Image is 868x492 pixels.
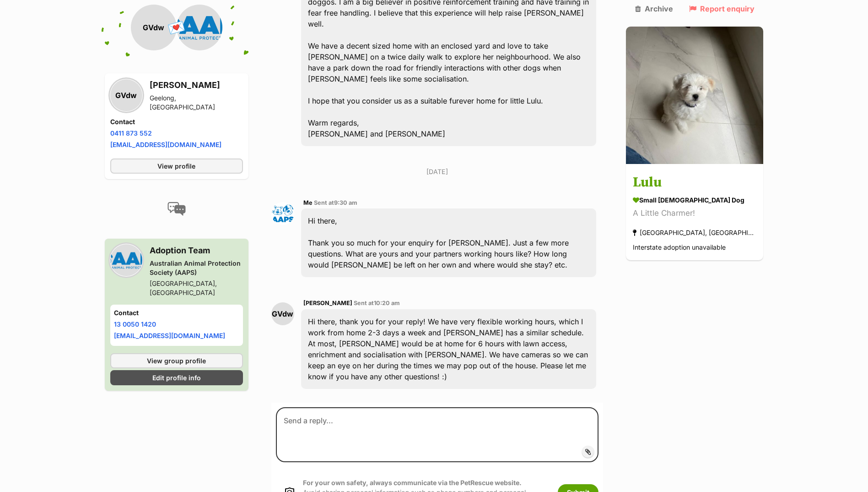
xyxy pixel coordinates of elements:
[626,166,763,261] a: Lulu small [DEMOGRAPHIC_DATA] Dog A Little Charmer! [GEOGRAPHIC_DATA], [GEOGRAPHIC_DATA] Intersta...
[334,199,357,206] span: 9:30 am
[635,5,673,13] a: Archive
[633,227,756,239] div: [GEOGRAPHIC_DATA], [GEOGRAPHIC_DATA]
[633,196,756,205] div: small [DEMOGRAPHIC_DATA] Dog
[301,309,597,389] div: Hi there, thank you for your reply! We have very flexible working hours, which I work from home 2...
[166,18,187,38] span: 💌
[114,320,156,328] a: 13 0050 1420
[374,300,400,306] span: 10:20 am
[110,129,152,137] a: 0411 873 552
[150,279,243,297] div: [GEOGRAPHIC_DATA], [GEOGRAPHIC_DATA]
[131,5,177,50] div: GVdw
[633,244,726,251] span: Interstate adoption unavailable
[150,93,243,112] div: Geelong, [GEOGRAPHIC_DATA]
[147,356,206,366] span: View group profile
[314,199,357,206] span: Sent at
[110,79,142,111] div: GVdw
[633,208,756,220] div: A Little Charmer!
[110,353,243,368] a: View group profile
[271,202,294,225] img: Adoption Team profile pic
[633,173,756,193] h3: Lulu
[303,300,352,306] span: [PERSON_NAME]
[110,370,243,385] a: Edit profile info
[354,300,400,306] span: Sent at
[150,244,243,257] h3: Adoption Team
[301,208,597,277] div: Hi there, Thank you so much for your enquiry for [PERSON_NAME]. Just a few more questions. What a...
[167,202,186,216] img: conversation-icon-4a6f8262b818ee0b60e3300018af0b2d0b884aa5de6e9bcb8d3d4eeb1a70a7c4.svg
[110,159,243,174] a: View profile
[150,259,243,277] div: Australian Animal Protection Society (AAPS)
[114,332,225,339] a: [EMAIL_ADDRESS][DOMAIN_NAME]
[177,5,222,50] img: Australian Animal Protection Society (AAPS) profile pic
[110,141,221,148] a: [EMAIL_ADDRESS][DOMAIN_NAME]
[271,302,294,325] div: GVdw
[150,79,243,92] h3: [PERSON_NAME]
[303,199,313,206] span: Me
[114,308,239,317] h4: Contact
[110,244,142,276] img: Australian Animal Protection Society (AAPS) profile pic
[689,5,755,13] a: Report enquiry
[152,373,201,383] span: Edit profile info
[110,117,243,126] h4: Contact
[626,27,763,164] img: Lulu
[271,167,604,176] p: [DATE]
[303,479,522,487] strong: For your own safety, always communicate via the PetRescue website.
[157,161,195,171] span: View profile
